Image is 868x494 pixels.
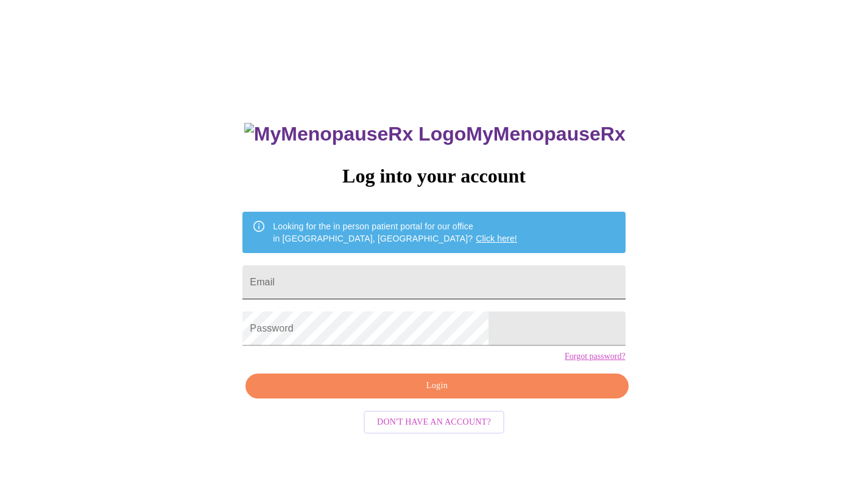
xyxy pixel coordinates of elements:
img: MyMenopauseRx Logo [244,123,466,145]
h3: Log into your account [242,165,625,187]
button: Login [245,374,628,398]
a: Click here! [476,234,517,243]
a: Don't have an account? [361,416,507,426]
span: Don't have an account? [377,415,491,430]
span: Login [259,378,614,394]
h3: MyMenopauseRx [244,123,626,145]
div: Looking for the in person patient portal for our office in [GEOGRAPHIC_DATA], [GEOGRAPHIC_DATA]? [273,215,517,249]
a: Forgot password? [565,352,626,361]
button: Don't have an account? [364,411,504,434]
